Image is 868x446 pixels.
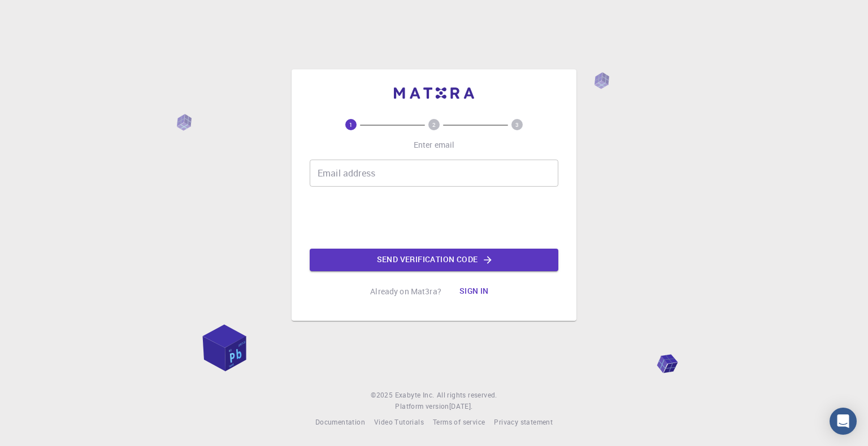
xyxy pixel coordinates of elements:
span: [DATE] . [449,401,473,410]
a: Terms of service [433,417,485,428]
span: Video Tutorials [374,417,424,426]
text: 2 [432,121,436,129]
span: Exabyte Inc. [395,390,435,399]
a: [DATE]. [449,401,473,412]
span: Platform version [395,401,449,412]
span: Terms of service [433,417,485,426]
span: All rights reserved. [437,390,497,401]
p: Enter email [414,139,455,151]
p: Already on Mat3ra? [370,286,441,297]
a: Exabyte Inc. [395,390,435,401]
div: Open Intercom Messenger [830,408,857,435]
button: Sign in [450,280,498,303]
a: Documentation [315,417,365,428]
text: 3 [515,121,519,129]
a: Video Tutorials [374,417,424,428]
a: Privacy statement [494,417,553,428]
span: Documentation [315,417,365,426]
button: Send verification code [310,249,558,271]
text: 1 [349,121,353,129]
iframe: reCAPTCHA [348,196,520,240]
span: Privacy statement [494,417,553,426]
span: © 2025 [371,390,394,401]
